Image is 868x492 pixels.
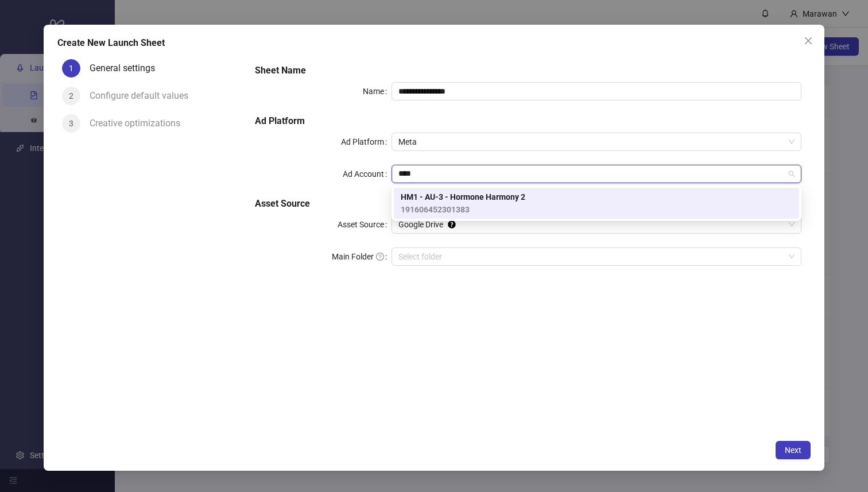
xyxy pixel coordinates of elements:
div: Create New Launch Sheet [57,36,811,50]
span: HM1 - AU-3 - Hormone Harmony 2 [401,191,525,203]
h5: Sheet Name [255,64,802,78]
span: 1 [69,64,73,73]
span: 3 [69,119,73,128]
label: Main Folder [332,247,392,266]
button: Next [776,441,811,459]
span: Google Drive [398,216,795,233]
div: Creative optimizations [90,114,189,133]
span: question-circle [376,253,384,261]
input: Ad Account [398,165,784,183]
label: Asset Source [338,215,392,234]
span: close [804,36,813,45]
input: Name [392,82,801,100]
div: Tooltip anchor [447,219,457,230]
label: Ad Account [343,165,392,183]
h5: Ad Platform [255,114,802,128]
span: Meta [398,133,795,150]
button: Close [799,32,817,50]
div: General settings [90,59,164,78]
span: 2 [69,91,73,100]
h5: Asset Source [255,197,802,211]
span: Next [785,445,801,455]
div: Configure default values [90,87,197,105]
label: Ad Platform [341,133,392,151]
div: HM1 - AU-3 - Hormone Harmony 2 [394,188,799,219]
span: 191606452301383 [401,203,525,216]
label: Name [363,82,392,100]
